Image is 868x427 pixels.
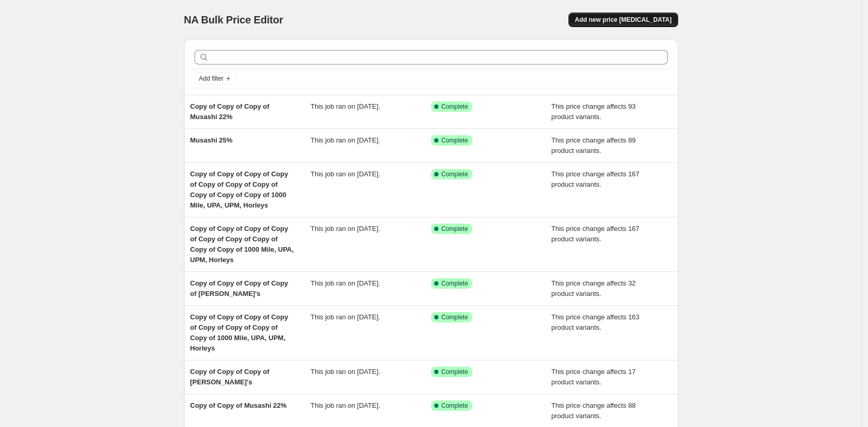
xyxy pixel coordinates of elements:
[551,402,636,420] span: This price change affects 88 product variants.
[442,225,468,233] span: Complete
[551,136,636,154] span: This price change affects 89 product variants.
[310,225,380,232] span: This job ran on [DATE].
[310,402,380,409] span: This job ran on [DATE].
[551,313,640,331] span: This price change affects 163 product variants.
[190,402,287,409] span: Copy of Copy of Musashi 22%
[551,368,636,386] span: This price change affects 17 product variants.
[310,170,380,178] span: This job ran on [DATE].
[190,279,288,297] span: Copy of Copy of Copy of Copy of [PERSON_NAME]'s
[442,170,468,178] span: Complete
[190,170,288,209] span: Copy of Copy of Copy of Copy of Copy of Copy of Copy of Copy of Copy of Copy of 1000 Mile, UPA, U...
[190,313,288,352] span: Copy of Copy of Copy of Copy of Copy of Copy of Copy of Copy of 1000 Mile, UPA, UPM, Horleys
[190,136,233,144] span: Musashi 25%
[568,12,678,27] button: Add new price [MEDICAL_DATA]
[190,102,269,121] span: Copy of Copy of Copy of Musashi 22%
[199,74,224,83] span: Add filter
[442,136,468,145] span: Complete
[190,225,294,264] span: Copy of Copy of Copy of Copy of Copy of Copy of Copy of Copy of Copy of 1000 Mile, UPA, UPM, Horleys
[310,279,380,287] span: This job ran on [DATE].
[190,368,269,386] span: Copy of Copy of Copy of [PERSON_NAME]'s
[310,368,380,376] span: This job ran on [DATE].
[442,102,468,111] span: Complete
[442,368,468,376] span: Complete
[575,16,671,24] span: Add new price [MEDICAL_DATA]
[310,136,380,144] span: This job ran on [DATE].
[551,225,640,243] span: This price change affects 167 product variants.
[551,170,640,188] span: This price change affects 167 product variants.
[442,313,468,321] span: Complete
[442,279,468,288] span: Complete
[310,102,380,110] span: This job ran on [DATE].
[184,14,283,25] span: NA Bulk Price Editor
[551,102,636,121] span: This price change affects 93 product variants.
[551,279,636,297] span: This price change affects 32 product variants.
[310,313,380,321] span: This job ran on [DATE].
[195,72,236,85] button: Add filter
[442,402,468,410] span: Complete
